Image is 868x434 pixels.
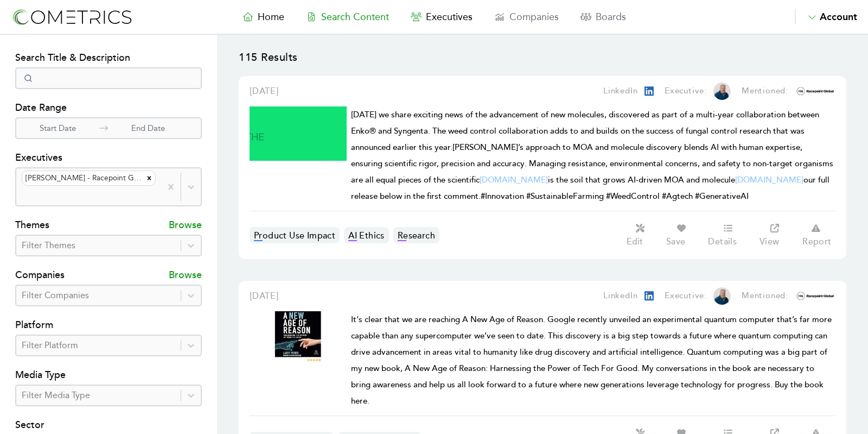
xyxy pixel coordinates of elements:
span: [DATE] [250,86,279,97]
p: View [759,236,780,247]
p: LinkedIn [603,290,637,303]
span: Executives [426,11,473,23]
p: Details [708,236,737,247]
p: Browse [169,267,202,285]
input: Search [15,67,202,89]
button: Edit [621,222,660,248]
p: Mentioned: [742,85,788,98]
a: Boards [570,9,637,24]
span: Companies [509,11,559,23]
p: Start Date [16,122,99,135]
button: Account [795,9,857,24]
span: Home [258,11,284,23]
a: AI Ethics [344,227,389,243]
span: Boards [596,11,626,23]
h4: Themes [15,217,49,235]
a: View [754,222,796,248]
p: 115 Results [239,50,846,76]
h4: Executives [15,150,202,167]
a: Details [703,222,754,248]
div: [PERSON_NAME] - Racepoint Global [22,171,143,185]
a: Executives [400,9,483,24]
span: [DATE] [250,291,279,301]
a: [DOMAIN_NAME] [735,175,803,185]
a: Home [232,9,295,24]
p: Browse [169,217,202,235]
a: [DATE] [250,290,279,303]
a: Mentioned: [731,290,835,303]
h4: Date Range [15,100,202,117]
a: Mentioned: [731,85,835,98]
a: [DATE] [250,85,279,98]
p: LinkedIn [603,85,637,98]
p: Executive: [665,85,707,98]
p: Edit [627,236,643,247]
p: Report [802,236,831,247]
a: Companies [483,9,570,24]
h4: Media Type [15,367,202,385]
span: Search Content [321,11,389,23]
h4: Companies [15,267,65,285]
a: Search Content [295,9,400,24]
img: Cometrics Content Result Image [250,311,347,362]
p: Save [666,236,686,247]
a: Product Use Impact [250,227,340,243]
a: [DOMAIN_NAME] [480,175,548,185]
span: Account [820,11,857,23]
h4: Platform [15,317,202,335]
span: [DATE] we share exciting news of the advancement of new molecules, discovered as part of a multi-... [351,110,833,202]
p: Executive: [665,290,707,303]
div: Remove Larry Weber - Racepoint Global [143,171,155,185]
a: Research [393,227,439,243]
h4: Search Title & Description [15,50,202,67]
p: Mentioned: [742,290,788,303]
p: End Date [108,122,188,135]
span: It‘s clear that we are reaching A New Age of Reason. Google recently unveiled an experimental qua... [351,315,832,406]
img: logo-refresh-RPX2ODFg.svg [11,7,133,27]
img: Cometrics Content Result Image [250,106,347,161]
